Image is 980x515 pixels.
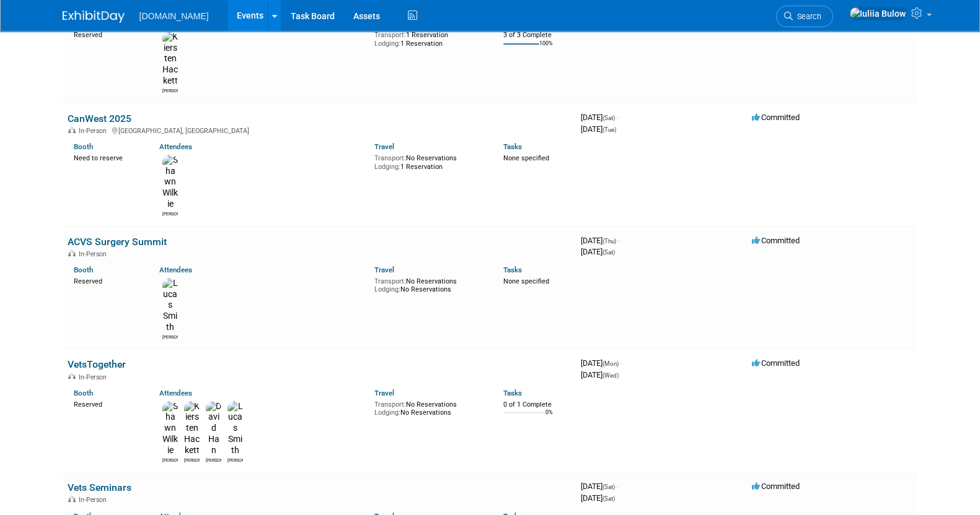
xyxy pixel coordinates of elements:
[581,358,622,368] span: [DATE]
[581,493,615,503] span: [DATE]
[374,285,400,293] span: Lodging:
[603,360,619,367] span: (Mon)
[159,389,192,397] a: Attendees
[603,372,619,379] span: (Wed)
[603,238,616,245] span: (Thu)
[752,113,800,122] span: Committed
[374,154,406,162] span: Transport:
[503,389,522,397] a: Tasks
[74,275,141,286] div: Reserved
[68,496,76,502] img: In-Person Event
[68,358,126,370] a: VetsTogether
[503,277,549,285] span: None specified
[374,277,406,285] span: Transport:
[620,358,622,368] span: -
[374,28,485,48] div: 1 Reservation 1 Reservation
[74,389,93,397] a: Booth
[79,127,110,135] span: In-Person
[374,31,406,39] span: Transport:
[374,400,406,409] span: Transport:
[162,278,178,333] img: Lucas Smith
[581,124,616,134] span: [DATE]
[159,142,192,151] a: Attendees
[184,401,200,456] img: Kiersten Hackett
[79,496,110,504] span: In-Person
[74,152,141,163] div: Need to reserve
[162,32,178,87] img: Kiersten Hackett
[581,113,619,122] span: [DATE]
[503,142,522,151] a: Tasks
[374,152,485,171] div: No Reservations 1 Reservation
[776,6,833,27] a: Search
[374,163,400,171] span: Lodging:
[539,40,553,57] td: 100%
[162,87,178,94] div: Kiersten Hackett
[752,358,800,368] span: Committed
[74,398,141,409] div: Reserved
[74,142,93,151] a: Booth
[603,126,616,133] span: (Tue)
[603,115,615,121] span: (Sat)
[581,482,619,491] span: [DATE]
[159,266,192,274] a: Attendees
[162,155,178,210] img: Shawn Wilkie
[206,456,221,464] div: David Han
[581,370,619,379] span: [DATE]
[227,456,243,464] div: Lucas Smith
[68,482,131,493] a: Vets Seminars
[603,495,615,502] span: (Sat)
[68,113,131,124] a: CanWest 2025
[374,40,400,48] span: Lodging:
[752,236,800,245] span: Committed
[68,373,76,379] img: In-Person Event
[849,7,906,20] img: Iuliia Bulow
[603,249,615,256] span: (Sat)
[68,236,167,248] a: ACVS Surgery Summit
[162,456,178,464] div: Shawn Wilkie
[162,210,178,217] div: Shawn Wilkie
[374,398,485,417] div: No Reservations No Reservations
[74,28,141,40] div: Reserved
[227,401,243,456] img: Lucas Smith
[63,11,125,23] img: ExhibitDay
[581,247,615,256] span: [DATE]
[162,333,178,340] div: Lucas Smith
[503,31,571,40] div: 3 of 3 Complete
[618,236,620,245] span: -
[374,275,485,294] div: No Reservations No Reservations
[545,409,553,426] td: 0%
[374,409,400,417] span: Lodging:
[139,11,209,21] span: [DOMAIN_NAME]
[503,266,522,274] a: Tasks
[68,250,76,256] img: In-Person Event
[374,142,394,151] a: Travel
[793,12,821,21] span: Search
[68,125,571,135] div: [GEOGRAPHIC_DATA], [GEOGRAPHIC_DATA]
[79,373,110,381] span: In-Person
[603,483,615,490] span: (Sat)
[184,456,200,464] div: Kiersten Hackett
[206,401,221,456] img: David Han
[68,127,76,133] img: In-Person Event
[74,266,93,274] a: Booth
[617,482,619,491] span: -
[581,236,620,245] span: [DATE]
[79,250,110,258] span: In-Person
[503,154,549,162] span: None specified
[374,389,394,397] a: Travel
[503,400,571,409] div: 0 of 1 Complete
[374,266,394,274] a: Travel
[752,482,800,491] span: Committed
[617,113,619,122] span: -
[162,401,178,456] img: Shawn Wilkie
